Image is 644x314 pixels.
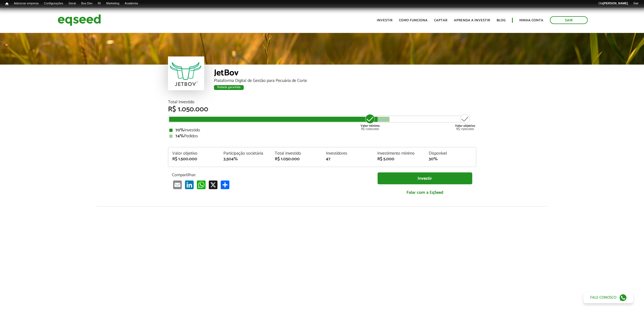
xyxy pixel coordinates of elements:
[172,151,216,156] div: Valor objetivo
[5,2,8,6] span: Início
[208,180,219,189] a: X
[361,123,380,128] strong: Valor mínimo
[360,113,380,131] div: R$ 1.000.000
[66,1,78,6] a: Geral
[3,1,11,6] a: Início
[220,180,230,189] a: Compartilhar
[497,19,506,22] a: Blog
[223,151,267,156] div: Participação societária
[455,123,475,128] strong: Valor objetivo
[596,1,630,6] a: Olá[PERSON_NAME]
[454,19,490,22] a: Aprenda a investir
[630,1,641,6] a: Sair
[429,151,472,156] div: Disponível
[168,106,476,113] div: R$ 1.050.000
[184,180,195,189] a: LinkedIn
[122,1,141,6] a: Academia
[172,180,183,189] a: Email
[104,1,122,6] a: Marketing
[41,1,66,6] a: Configurações
[399,19,428,22] a: Como funciona
[583,292,633,303] a: Fale conosco
[214,69,476,79] div: JetBov
[326,151,369,156] div: Investidores
[95,1,104,6] a: RI
[214,85,244,90] div: Rodada garantida
[326,157,369,161] div: 47
[58,13,101,27] img: EqSeed
[175,126,184,134] strong: 70%
[377,19,392,22] a: Investir
[172,157,216,161] div: R$ 1.500.000
[378,187,472,198] a: Falar com a EqSeed
[169,128,475,132] div: Investido
[603,2,628,5] strong: [PERSON_NAME]
[168,100,476,104] div: Total Investido
[519,19,543,22] a: Minha conta
[429,157,472,161] div: 30%
[214,79,476,83] div: Plataforma Digital de Gestão para Pecuária de Corte
[377,151,421,156] div: Investimento mínimo
[78,1,95,6] a: Bus Dev
[378,172,472,185] a: Investir
[11,1,41,6] a: Adicionar empresa
[223,157,267,161] div: 3,504%
[455,113,475,131] div: R$ 1.500.000
[175,132,184,140] strong: 74%
[196,180,207,189] a: WhatsApp
[169,134,475,138] div: Pedidos
[275,151,318,156] div: Total investido
[434,19,447,22] a: Captar
[550,16,588,24] a: Sair
[275,157,318,161] div: R$ 1.050.000
[377,157,421,161] div: R$ 5.000
[172,172,369,178] p: Compartilhar:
